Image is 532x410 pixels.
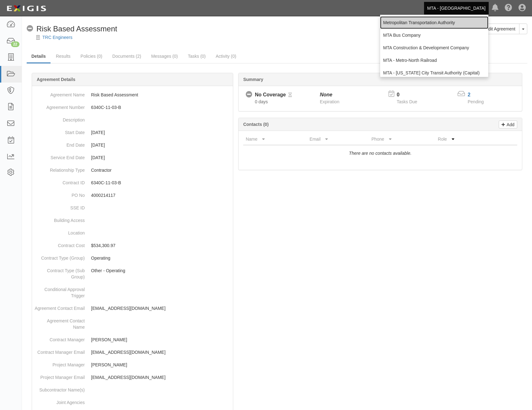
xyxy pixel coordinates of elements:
[35,315,85,330] dt: Agreement Contact Name
[35,396,85,406] dt: Joint Agencies
[288,93,292,97] i: Pending Review
[424,2,489,14] a: MTA - [GEOGRAPHIC_DATA]
[35,139,85,148] dt: End Date
[35,164,230,176] dd: Contractor
[91,180,230,186] p: 6340C-11-03-B
[35,189,85,198] dt: PO No
[349,151,411,156] i: There are no contacts available.
[27,25,33,32] i: No Coverage
[35,101,230,114] dd: 6340C-11-03-B
[91,267,230,274] p: Other - Operating
[35,239,85,249] dt: Contract Cost
[468,92,470,97] a: 2
[243,77,263,82] b: Summary
[255,91,286,99] div: No Coverage
[35,126,85,136] dt: Start Date
[35,151,85,161] dt: Service End Date
[35,346,85,355] dt: Contract Manager Email
[246,91,252,98] i: No Coverage
[91,242,230,249] p: $534,300.97
[35,176,85,186] dt: Contract ID
[37,77,75,82] b: Agreement Details
[468,99,484,104] span: Pending
[481,24,519,34] a: Edit Agreement
[35,384,85,393] dt: Subcontractor Name(s)
[5,3,48,14] img: Logo
[91,255,230,261] p: Operating
[27,50,51,63] a: Details
[211,50,241,62] a: Activity (0)
[35,126,230,139] dd: [DATE]
[91,305,230,311] p: [EMAIL_ADDRESS][DOMAIN_NAME]
[320,99,339,104] span: Expiration
[35,151,230,164] dd: [DATE]
[35,371,85,380] dt: Project Manager Email
[320,92,332,97] i: None
[11,41,19,47] div: 22
[108,50,146,62] a: Documents (2)
[76,50,107,62] a: Policies (0)
[380,29,488,41] a: MTA Bus Company
[91,349,230,355] p: [EMAIL_ADDRESS][DOMAIN_NAME]
[91,192,230,198] p: 4000214117
[35,214,85,224] dt: Building Access
[35,89,85,98] dt: Agreement Name
[505,4,512,12] i: Help Center - Complianz
[35,333,85,343] dt: Contract Manager
[35,283,85,299] dt: Conditional Approval Trigger
[380,41,488,54] a: MTA Construction & Development Company
[243,133,307,145] th: Name
[36,24,117,33] span: Risk Based Assessment
[380,54,488,67] a: MTA - Metro-North Railroad
[42,35,73,40] a: TRC Engineers
[27,24,117,34] div: Risk Based Assessment
[380,16,488,29] a: Metropolitan Transportation Authority
[35,252,85,261] dt: Contract Type (Group)
[397,99,417,104] span: Tasks Due
[380,67,488,79] a: MTA - [US_STATE] City Transit Authority (Capital)
[369,133,436,145] th: Phone
[499,121,517,128] a: Add
[435,133,492,145] th: Role
[35,139,230,151] dd: [DATE]
[255,99,268,104] span: Since 08/21/2025
[35,264,85,280] dt: Contract Type (Sub Group)
[91,362,230,368] p: [PERSON_NAME]
[35,164,85,173] dt: Relationship Type
[35,302,85,311] dt: Agreement Contact Email
[35,359,85,368] dt: Project Manager
[91,337,230,343] p: [PERSON_NAME]
[35,114,85,123] dt: Description
[51,50,75,62] a: Results
[91,374,230,380] p: [EMAIL_ADDRESS][DOMAIN_NAME]
[183,50,210,62] a: Tasks (0)
[35,101,85,111] dt: Agreement Number
[397,91,425,99] p: 0
[35,89,230,101] dd: Risk Based Assessment
[35,227,85,236] dt: Location
[307,133,369,145] th: Email
[147,50,183,62] a: Messages (0)
[505,121,514,128] p: Add
[243,122,269,127] b: Contacts (0)
[35,202,85,211] dt: SSE ID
